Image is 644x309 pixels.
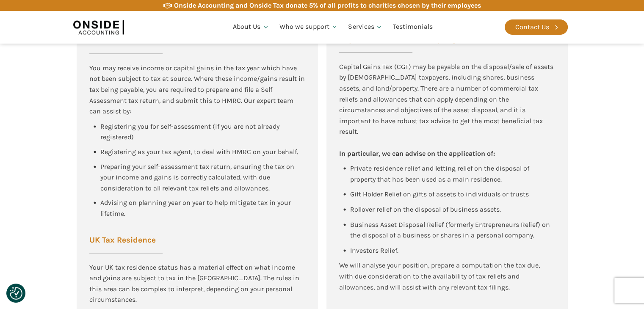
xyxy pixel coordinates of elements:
img: Revisit consent button [10,287,22,300]
a: Services [343,13,388,41]
span: Self Assessment Tax Returns [89,37,200,45]
a: Testimonials [388,13,438,41]
span: Capital Gains Tax and Property [339,36,457,44]
b: In particular, we can advise on the application of: [339,149,495,157]
div: Your UK tax residence status has a material effect on what income and gains are subject to tax in... [89,262,305,305]
a: Who we support [274,13,343,41]
div: You may receive income or capital gains in the tax year which have not been subject to tax at sou... [89,63,305,117]
div: Investors Relief. [350,245,398,256]
div: Advising on planning year on year to help mitigate tax in your lifetime. [100,197,305,219]
span: UK Tax Residence [89,236,163,244]
div: Preparing your self-assessment tax return, ensuring the tax on your income and gains is correctly... [100,161,305,194]
div: Contact Us [515,22,549,33]
img: Onside Accounting [73,17,124,37]
div: Rollover relief on the disposal of business assets. [350,204,501,215]
div: Business Asset Disposal Relief (formerly Entrepreneurs Relief) on the disposal of a business or s... [350,219,555,241]
div: Registering as your tax agent, to deal with HMRC on your behalf. [100,146,298,157]
div: Registering you for self-assessment (if you are not already registered) [100,121,305,143]
div: We will analyse your position, prepare a computation the tax due, with due consideration to the a... [339,260,555,292]
div: Capital Gains Tax (CGT) may be payable on the disposal/sale of assets by [DEMOGRAPHIC_DATA] taxpa... [339,61,555,137]
a: Contact Us [505,19,568,35]
div: Gift Holder Relief on gifts of assets to individuals or trusts [350,189,529,200]
div: Private residence relief and letting relief on the disposal of property that has been used as a m... [350,163,555,185]
button: Consent Preferences [10,287,22,300]
a: About Us [228,13,274,41]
